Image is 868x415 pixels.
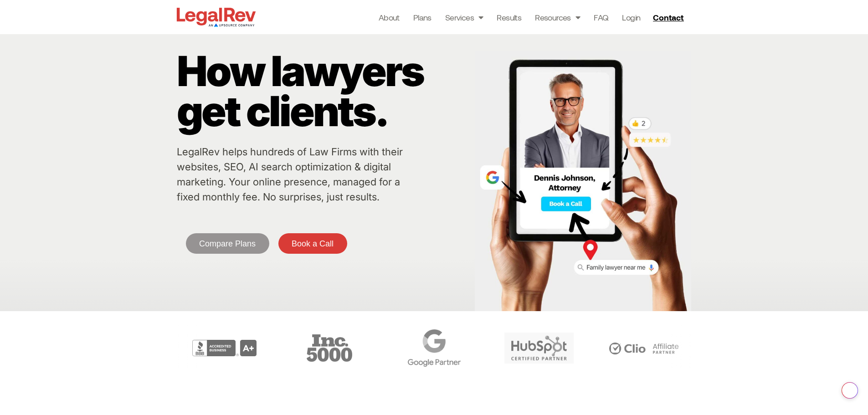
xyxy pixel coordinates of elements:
[594,325,694,371] div: 6 / 6
[413,11,431,24] a: Plans
[535,11,580,24] a: Resources
[649,10,689,25] a: Contact
[186,233,269,254] a: Compare Plans
[278,233,347,254] a: Book a Call
[175,325,275,371] div: 2 / 6
[622,11,640,24] a: Login
[489,325,589,371] div: 5 / 6
[177,51,470,131] p: How lawyers get clients.
[653,13,683,21] span: Contact
[177,146,403,203] a: LegalRev helps hundreds of Law Firms with their websites, SEO, AI search optimization & digital m...
[175,325,694,371] div: Carousel
[594,11,608,24] a: FAQ
[279,325,380,371] div: 3 / 6
[497,11,521,24] a: Results
[445,11,483,24] a: Services
[292,240,334,248] span: Book a Call
[199,240,256,248] span: Compare Plans
[384,325,484,371] div: 4 / 6
[379,11,641,24] nav: Menu
[379,11,400,24] a: About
